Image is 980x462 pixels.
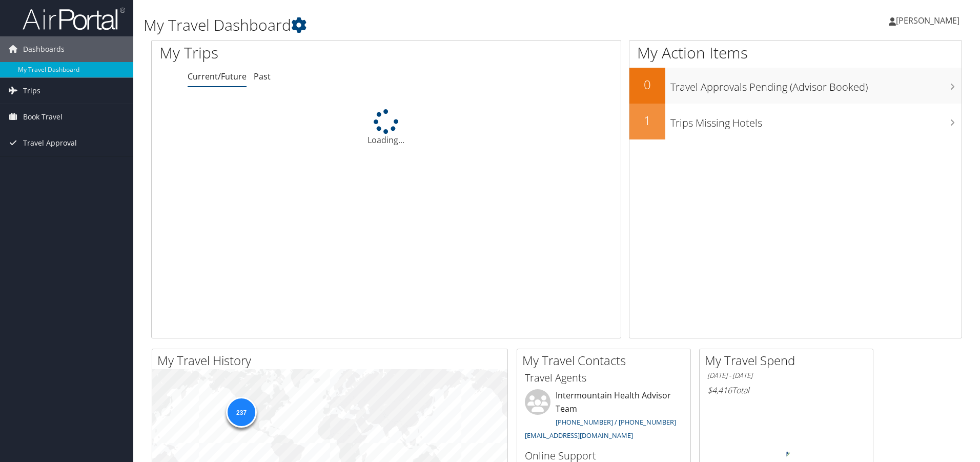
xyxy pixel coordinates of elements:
[157,352,507,369] h2: My Travel History
[670,111,962,130] h3: Trips Missing Hotels
[152,109,621,146] div: Loading...
[520,389,688,444] li: Intermountain Health Advisor Team
[525,431,633,440] a: [EMAIL_ADDRESS][DOMAIN_NAME]
[144,14,695,36] h1: My Travel Dashboard
[629,76,665,93] h2: 0
[23,7,125,31] img: airportal-logo.png
[23,78,40,104] span: Trips
[23,130,77,156] span: Travel Approval
[707,371,865,380] h6: [DATE] - [DATE]
[707,385,865,396] h6: Total
[629,104,962,139] a: 1Trips Missing Hotels
[23,36,65,62] span: Dashboards
[705,352,873,369] h2: My Travel Spend
[896,15,959,26] span: [PERSON_NAME]
[629,68,962,104] a: 0Travel Approvals Pending (Advisor Booked)
[254,71,271,82] a: Past
[670,75,962,94] h3: Travel Approvals Pending (Advisor Booked)
[23,104,63,130] span: Book Travel
[525,371,683,385] h3: Travel Agents
[188,71,247,82] a: Current/Future
[159,42,418,64] h1: My Trips
[629,42,962,64] h1: My Action Items
[226,397,257,428] div: 237
[522,352,690,369] h2: My Travel Contacts
[629,112,665,129] h2: 1
[556,417,676,427] a: [PHONE_NUMBER] / [PHONE_NUMBER]
[889,5,970,36] a: [PERSON_NAME]
[707,385,732,396] span: $4,416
